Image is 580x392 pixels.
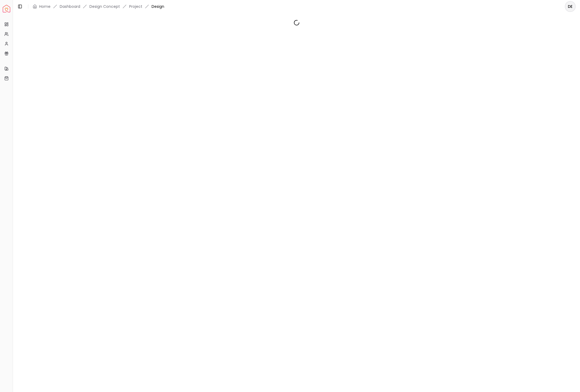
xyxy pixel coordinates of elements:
[3,5,10,12] a: Spacejoy
[565,1,576,12] button: DE
[89,4,120,9] li: Design Concept
[152,4,164,9] span: Design
[565,2,575,11] span: DE
[60,4,80,9] a: Dashboard
[3,5,10,12] img: Spacejoy Logo
[129,4,142,9] a: Project
[33,4,164,9] nav: breadcrumb
[39,4,51,9] a: Home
